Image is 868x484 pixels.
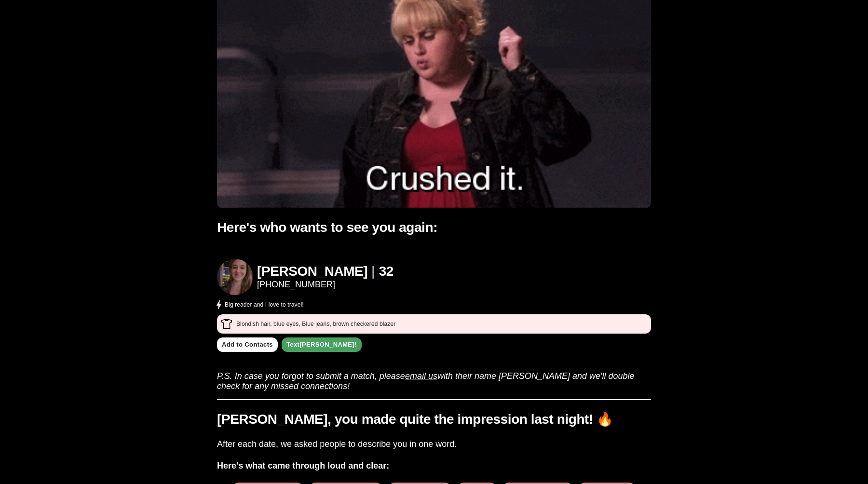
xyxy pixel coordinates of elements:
h1: 32 [379,264,393,280]
img: Emma S. [217,259,253,295]
i: P.S. In case you forgot to submit a match, please with their name [PERSON_NAME] and we'll double ... [217,371,635,391]
a: Text[PERSON_NAME]! [282,337,362,352]
a: [PHONE_NUMBER] [257,280,393,290]
h1: | [371,264,375,280]
a: Add to Contacts [217,337,278,352]
h1: [PERSON_NAME], you made quite the impression last night! 🔥 [217,412,651,428]
h3: After each date, we asked people to describe you in one word. [217,439,651,449]
p: Blondish hair, blue eyes , Blue jeans, brown checkered blazer [236,320,395,328]
h1: [PERSON_NAME] [257,264,367,280]
h3: Here's what came through loud and clear: [217,461,651,471]
a: email us [405,371,437,381]
p: Big reader and I love to travel! [225,300,304,309]
h1: Here's who wants to see you again: [217,220,651,236]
